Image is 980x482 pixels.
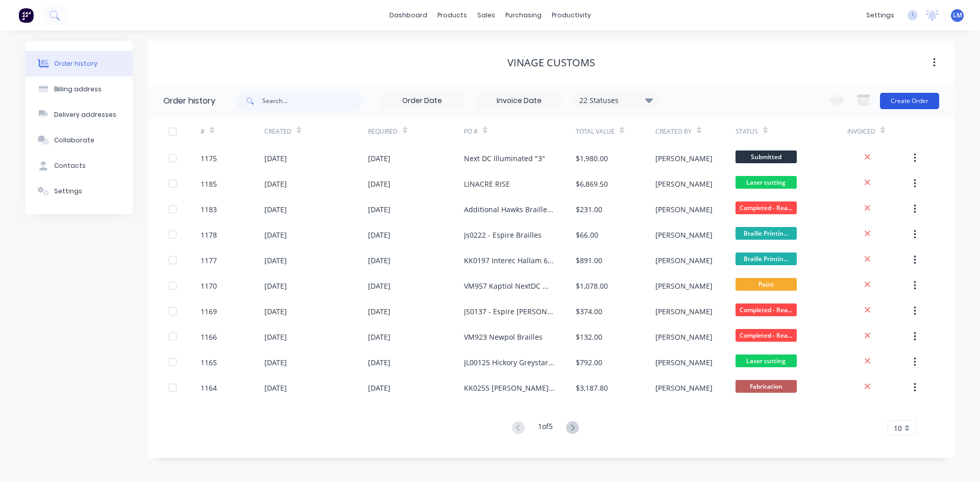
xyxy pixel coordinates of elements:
[368,153,390,164] div: [DATE]
[547,8,596,23] div: productivity
[573,95,659,106] div: 22 Statuses
[464,357,555,368] div: JL00125 Hickory Greystar - Level Directory
[201,153,217,164] div: 1175
[472,8,500,23] div: sales
[576,153,608,164] div: $1,980.00
[576,255,602,266] div: $891.00
[736,150,797,163] span: Submitted
[464,153,545,164] div: Next DC Illuminated "3"
[54,110,116,119] div: Delivery addresses
[736,201,797,214] span: Completed - Rea...
[264,306,287,317] div: [DATE]
[26,128,133,153] button: Collaborate
[655,383,713,393] div: [PERSON_NAME]
[880,93,939,109] button: Create Order
[264,204,287,215] div: [DATE]
[576,383,608,393] div: $3,187.80
[201,127,205,136] div: #
[368,127,398,136] div: Required
[736,329,797,342] span: Completed - Rea...
[894,423,902,434] span: 10
[655,127,692,136] div: Created By
[201,357,217,368] div: 1165
[655,179,713,189] div: [PERSON_NAME]
[861,8,899,23] div: settings
[736,227,797,240] span: Braille Printin...
[54,161,86,170] div: Contacts
[368,281,390,291] div: [DATE]
[576,332,602,342] div: $132.00
[264,230,287,240] div: [DATE]
[576,306,602,317] div: $374.00
[655,357,713,368] div: [PERSON_NAME]
[736,127,758,136] div: Status
[576,127,615,136] div: Total Value
[54,136,94,145] div: Collaborate
[736,117,847,145] div: Status
[655,255,713,266] div: [PERSON_NAME]
[655,332,713,342] div: [PERSON_NAME]
[464,383,555,393] div: KK0255 [PERSON_NAME] Panels
[368,332,390,342] div: [DATE]
[201,204,217,215] div: 1183
[576,179,608,189] div: $6,869.50
[432,8,472,23] div: products
[26,77,133,102] button: Billing address
[847,127,875,136] div: Invoiced
[736,380,797,393] span: Fabrication
[26,102,133,128] button: Delivery addresses
[201,255,217,266] div: 1177
[655,306,713,317] div: [PERSON_NAME]
[736,176,797,189] span: Laser cutting
[464,179,510,189] div: LINACRE RISE
[464,230,542,240] div: Js0222 - Espire Brailles
[368,117,464,145] div: Required
[476,93,562,109] input: Invoice Date
[464,281,555,291] div: VM957 Kaptiol NextDC M3 - ID13Bw
[368,255,390,266] div: [DATE]
[507,57,595,69] div: Vinage Customs
[18,8,34,23] img: Factory
[655,117,735,145] div: Created By
[655,281,713,291] div: [PERSON_NAME]
[264,179,287,189] div: [DATE]
[379,93,465,109] input: Order Date
[953,11,962,20] span: LM
[736,303,797,316] span: Completed - Rea...
[264,153,287,164] div: [DATE]
[736,278,797,291] span: Paint
[655,230,713,240] div: [PERSON_NAME]
[500,8,547,23] div: purchasing
[655,153,713,164] div: [PERSON_NAME]
[368,179,390,189] div: [DATE]
[368,204,390,215] div: [DATE]
[163,95,215,107] div: Order history
[464,127,478,136] div: PO #
[368,383,390,393] div: [DATE]
[384,8,432,23] a: dashboard
[368,230,390,240] div: [DATE]
[538,421,553,436] div: 1 of 5
[264,255,287,266] div: [DATE]
[54,85,102,94] div: Billing address
[655,204,713,215] div: [PERSON_NAME]
[464,306,555,317] div: JS0137 - Espire [PERSON_NAME] and [PERSON_NAME]
[26,179,133,204] button: Settings
[54,59,97,68] div: Order history
[736,354,797,367] span: Laser cutting
[464,117,576,145] div: PO #
[264,117,368,145] div: Created
[576,281,608,291] div: $1,078.00
[264,383,287,393] div: [DATE]
[464,255,555,266] div: KK0197 Interec Hallam 6869
[201,230,217,240] div: 1178
[201,281,217,291] div: 1170
[201,179,217,189] div: 1185
[26,153,133,179] button: Contacts
[464,204,555,215] div: Additional Hawks Braille Signs
[368,357,390,368] div: [DATE]
[201,332,217,342] div: 1166
[264,281,287,291] div: [DATE]
[264,127,291,136] div: Created
[201,117,264,145] div: #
